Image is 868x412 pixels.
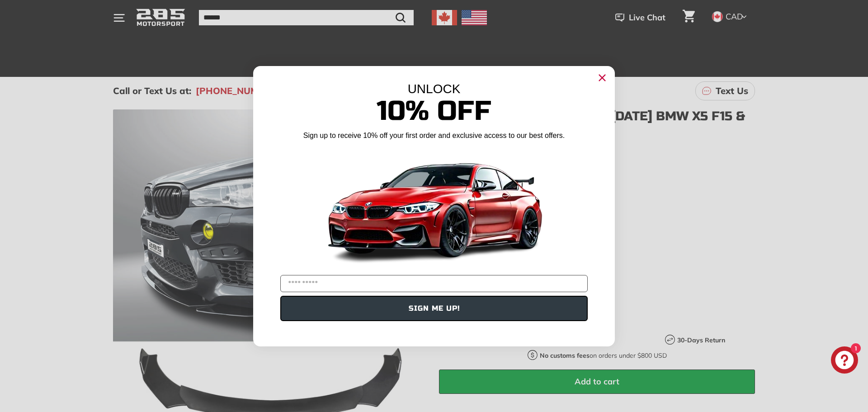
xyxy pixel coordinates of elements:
[408,82,461,96] span: UNLOCK
[828,346,861,376] inbox-online-store-chat: Shopify online store chat
[280,275,588,292] input: YOUR EMAIL
[321,144,547,271] img: Banner showing BMW 4 Series Body kit
[280,296,588,321] button: SIGN ME UP!
[303,132,565,139] span: Sign up to receive 10% off your first order and exclusive access to our best offers.
[377,95,491,128] span: 10% Off
[595,71,609,85] button: Close dialog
